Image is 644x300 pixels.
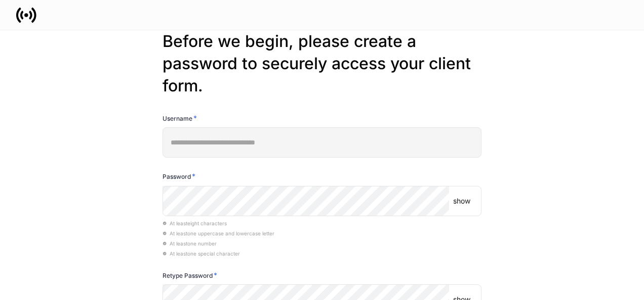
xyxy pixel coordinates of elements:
[163,270,217,280] h6: Retype Password
[163,171,195,181] h6: Password
[163,113,197,123] h6: Username
[163,30,481,97] h2: Before we begin, please create a password to securely access your client form.
[163,251,240,257] span: At least one special character
[163,230,274,236] span: At least one uppercase and lowercase letter
[163,240,217,246] span: At least one number
[453,196,470,206] p: show
[163,220,227,226] span: At least eight characters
